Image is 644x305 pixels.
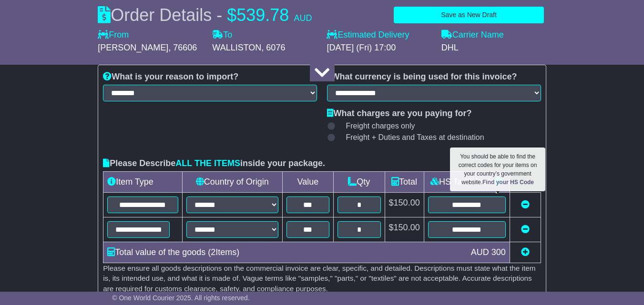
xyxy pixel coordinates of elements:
[327,108,472,119] label: What charges are you paying for?
[394,198,420,207] span: 150.00
[103,72,238,82] label: What is your reason to import?
[482,179,534,186] a: Find your HS Code
[103,158,325,169] label: Please Describe inside your package.
[211,247,215,257] span: 2
[521,247,530,257] a: Add new item
[98,5,312,25] div: Order Details -
[103,264,535,293] small: Please ensure all goods descriptions on the commercial invoice are clear, specific, and detailed....
[261,43,285,52] span: , 6076
[212,43,261,52] span: WALLISTON
[450,148,545,191] div: You should be able to find the correct codes for your items on your country’s government website.
[385,171,424,192] td: Total
[385,217,424,242] td: $
[346,133,484,142] span: Freight + Duties and Taxes at destination
[385,192,424,217] td: $
[333,171,385,192] td: Qty
[102,246,466,259] div: Total value of the goods ( Items)
[521,225,530,234] a: Remove this item
[103,171,183,192] td: Item Type
[294,13,312,23] span: AUD
[212,30,232,40] label: To
[394,7,544,23] button: Save as New Draft
[394,223,420,232] span: 150.00
[236,5,289,25] span: 539.78
[334,121,415,130] label: Freight charges only
[441,43,546,53] div: DHL
[424,171,510,192] td: HS Tariff Code
[98,43,168,52] span: [PERSON_NAME]
[98,30,129,40] label: From
[227,5,236,25] span: $
[282,171,333,192] td: Value
[112,294,250,302] span: © One World Courier 2025. All rights reserved.
[182,171,282,192] td: Country of Origin
[441,30,504,40] label: Carrier Name
[168,43,197,52] span: , 76606
[327,43,431,53] div: [DATE] (Fri) 17:00
[491,247,506,257] span: 300
[471,247,489,257] span: AUD
[175,158,240,168] span: ALL THE ITEMS
[327,30,431,40] label: Estimated Delivery
[521,200,530,209] a: Remove this item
